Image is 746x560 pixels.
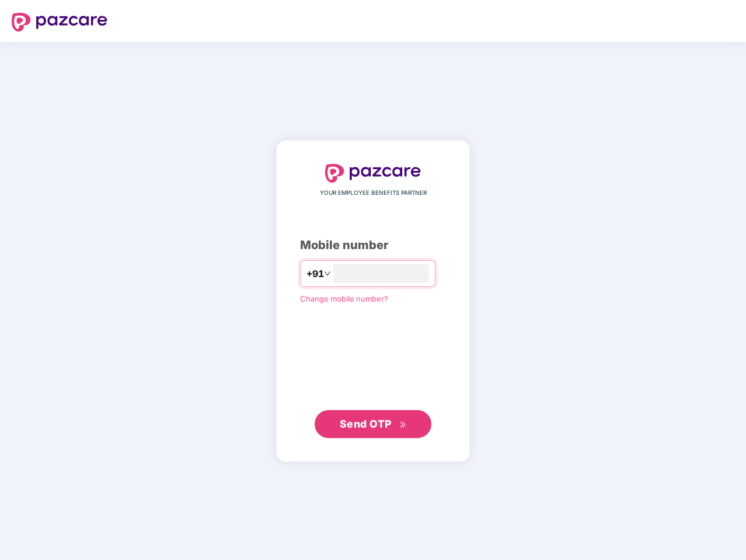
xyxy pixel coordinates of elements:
[320,188,427,198] span: YOUR EMPLOYEE BENEFITS PARTNER
[340,418,392,430] span: Send OTP
[300,294,388,303] a: Change mobile number?
[315,410,431,438] button: Send OTPdouble-right
[300,236,446,254] div: Mobile number
[325,164,421,183] img: logo
[12,13,107,32] img: logo
[399,421,407,429] span: double-right
[306,267,324,281] span: +91
[324,270,331,277] span: down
